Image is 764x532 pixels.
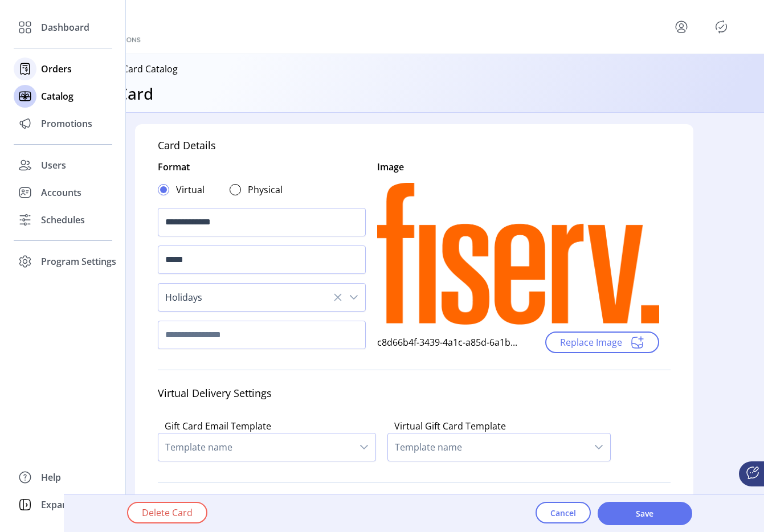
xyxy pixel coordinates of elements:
[158,284,342,311] span: Holidays
[712,18,730,36] button: Publisher Panel
[41,498,73,511] span: Expand
[142,506,193,519] span: Delete Card
[353,433,375,461] div: dropdown trigger
[560,335,622,349] span: Replace Image
[377,335,518,349] div: c8d66b4f-3439-4a1c-a85d-6a1b...
[158,379,671,408] div: Virtual Delivery Settings
[598,502,692,525] button: Save
[41,255,116,268] span: Program Settings
[342,284,365,311] div: dropdown trigger
[158,160,190,178] div: Format
[41,89,73,103] span: Catalog
[388,433,587,461] span: Template name
[127,502,207,523] button: Delete Card
[165,420,271,432] label: Gift Card Email Template
[41,62,72,76] span: Orders
[41,213,85,227] span: Schedules
[394,420,506,432] label: Virtual Gift Card Template
[536,502,591,523] button: Cancel
[612,508,677,519] span: Save
[176,183,205,197] label: Virtual
[587,433,610,461] div: dropdown trigger
[41,117,92,130] span: Promotions
[89,62,178,76] p: Back to Card Catalog
[41,21,89,34] span: Dashboard
[248,183,283,197] label: Physical
[41,470,61,484] span: Help
[550,507,576,519] span: Cancel
[158,433,353,461] span: Template name
[377,160,404,174] div: Image
[158,138,216,153] div: Card Details
[158,491,671,520] div: Display Settings
[672,18,691,36] button: menu
[41,186,81,199] span: Accounts
[41,158,66,172] span: Users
